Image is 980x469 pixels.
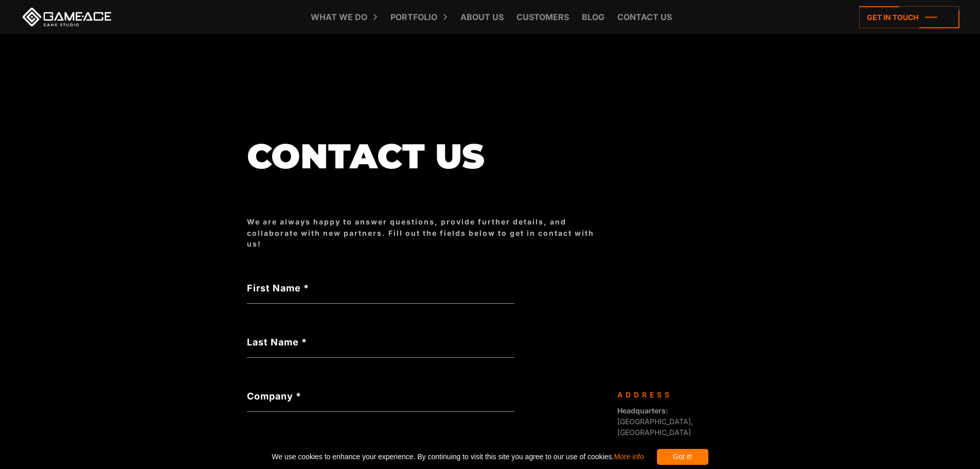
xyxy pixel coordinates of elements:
span: [GEOGRAPHIC_DATA], [GEOGRAPHIC_DATA] [617,406,693,437]
div: Address [617,389,725,400]
label: Email * [247,443,514,457]
div: Got it! [657,449,708,465]
a: Get in touch [859,6,959,28]
div: We are always happy to answer questions, provide further details, and collaborate with new partne... [247,216,607,249]
h1: Contact us [247,137,607,175]
strong: Headquarters: [617,406,668,415]
span: We use cookies to enhance your experience. By continuing to visit this site you agree to our use ... [272,449,644,465]
label: First Name * [247,281,514,295]
a: More info [614,453,644,461]
label: Last Name * [247,335,514,349]
label: Company * [247,389,514,403]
